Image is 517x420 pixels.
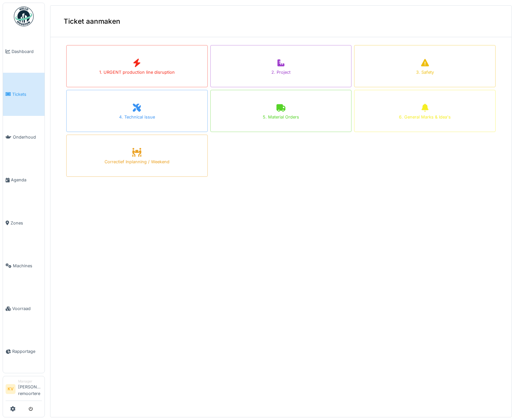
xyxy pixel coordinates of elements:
span: Agenda [11,177,42,183]
a: Rapportage [3,330,45,373]
span: Dashboard [12,48,42,55]
div: 5. Material Orders [263,114,299,120]
div: Correctief Inplanning / Weekend [105,159,169,165]
div: Ticket aanmaken [50,6,511,37]
a: KV Manager[PERSON_NAME] remoortere [6,379,42,401]
a: Agenda [3,159,45,201]
a: Onderhoud [3,116,45,159]
span: Tickets [12,91,42,97]
a: Dashboard [3,30,45,73]
li: KV [6,384,15,394]
li: [PERSON_NAME] remoortere [18,379,42,399]
div: 2. Project [271,69,290,75]
div: 4. Technical issue [119,114,155,120]
span: Voorraad [12,305,42,312]
a: Zones [3,201,45,244]
a: Tickets [3,73,45,116]
span: Onderhoud [13,134,42,140]
span: Zones [11,220,42,226]
div: Manager [18,379,42,384]
a: Machines [3,244,45,287]
a: Voorraad [3,287,45,330]
div: 6. General Marks & Idea's [399,114,451,120]
div: 1. URGENT production line disruption [99,69,175,75]
img: Badge_color-CXgf-gQk.svg [14,7,34,26]
span: Machines [13,263,42,269]
div: 3. Safety [416,69,434,75]
span: Rapportage [12,348,42,354]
